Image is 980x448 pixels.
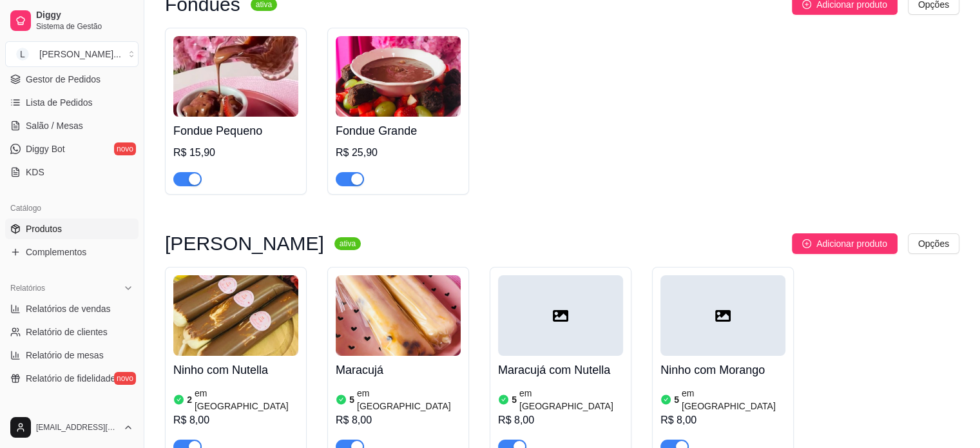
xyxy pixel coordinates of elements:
div: R$ 8,00 [660,413,785,428]
span: Relatório de clientes [26,326,108,338]
h4: Fondue Pequeno [173,122,298,140]
div: R$ 15,90 [173,145,298,161]
a: Salão / Mesas [5,115,139,136]
img: product-image [173,275,298,356]
a: Relatório de mesas [5,345,139,365]
h3: [PERSON_NAME] [165,236,324,251]
h4: Ninho com Morango [660,361,785,379]
button: Select a team [5,41,139,67]
button: [EMAIL_ADDRESS][DOMAIN_NAME] [5,412,139,443]
a: Relatório de clientes [5,322,139,342]
h4: Maracujá [336,361,461,379]
a: Gestor de Pedidos [5,69,139,90]
span: Produtos [26,222,62,235]
span: KDS [26,166,44,179]
article: em [GEOGRAPHIC_DATA] [357,387,461,413]
a: Relatório de fidelidadenovo [5,368,139,389]
article: em [GEOGRAPHIC_DATA] [682,387,785,413]
span: plus-circle [802,239,811,248]
img: product-image [336,36,461,117]
a: Diggy Botnovo [5,139,139,159]
div: Catálogo [5,198,139,219]
img: product-image [336,275,461,356]
span: Complementos [26,246,86,258]
h4: Fondue Grande [336,122,461,140]
span: Relatórios de vendas [26,302,111,315]
span: Opções [918,237,949,251]
h4: Ninho com Nutella [173,361,298,379]
button: Opções [908,233,959,254]
article: 5 [512,393,517,406]
a: DiggySistema de Gestão [5,5,139,36]
article: 5 [349,393,354,406]
span: L [16,48,29,61]
span: Relatórios [10,283,45,293]
div: R$ 25,90 [336,145,461,161]
button: Adicionar produto [792,233,898,254]
span: Relatório de mesas [26,349,104,362]
span: Relatório de fidelidade [26,372,115,385]
span: Salão / Mesas [26,119,83,132]
sup: ativa [334,237,361,250]
img: product-image [173,36,298,117]
span: Gestor de Pedidos [26,73,101,86]
article: em [GEOGRAPHIC_DATA] [519,387,623,413]
article: em [GEOGRAPHIC_DATA] [195,387,298,413]
span: [EMAIL_ADDRESS][DOMAIN_NAME] [36,422,118,433]
a: Complementos [5,242,139,262]
div: Gerenciar [5,404,139,425]
div: R$ 8,00 [173,413,298,428]
div: [PERSON_NAME] ... [39,48,121,61]
span: Diggy [36,10,133,21]
article: 2 [187,393,192,406]
a: Lista de Pedidos [5,92,139,113]
span: Adicionar produto [816,237,887,251]
a: Relatórios de vendas [5,298,139,319]
a: KDS [5,162,139,182]
div: R$ 8,00 [336,413,461,428]
span: Sistema de Gestão [36,21,133,32]
h4: Maracujá com Nutella [498,361,623,379]
span: Diggy Bot [26,142,65,155]
div: R$ 8,00 [498,413,623,428]
a: Produtos [5,219,139,239]
span: Lista de Pedidos [26,96,93,109]
article: 5 [674,393,679,406]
